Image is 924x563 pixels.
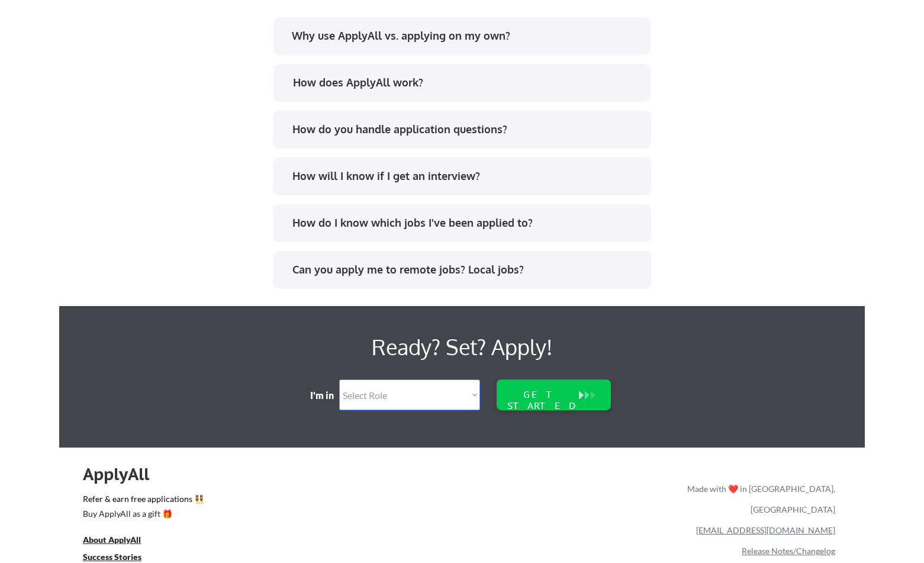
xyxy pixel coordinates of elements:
a: Refer & earn free applications 👯‍♀️ [83,495,440,507]
a: About ApplyAll [83,533,157,548]
div: GET STARTED [504,389,580,411]
div: ApplyAll [83,464,163,484]
div: How will I know if I get an interview? [292,169,640,184]
div: How does ApplyAll work? [293,75,640,90]
a: Release Notes/Changelog [742,546,835,556]
div: Ready? Set? Apply! [225,330,699,364]
div: Made with ❤️ in [GEOGRAPHIC_DATA], [GEOGRAPHIC_DATA] [682,478,835,520]
div: I'm in [310,389,342,402]
div: How do you handle application questions? [292,122,640,137]
a: Buy ApplyAll as a gift 🎁 [83,507,201,522]
div: Buy ApplyAll as a gift 🎁 [83,510,201,518]
div: Can you apply me to remote jobs? Local jobs? [292,262,640,277]
u: About ApplyAll [83,535,141,545]
a: [EMAIL_ADDRESS][DOMAIN_NAME] [696,525,835,535]
div: How do I know which jobs I've been applied to? [292,215,640,230]
div: Why use ApplyAll vs. applying on my own? [292,28,639,43]
u: Success Stories [83,552,141,562]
